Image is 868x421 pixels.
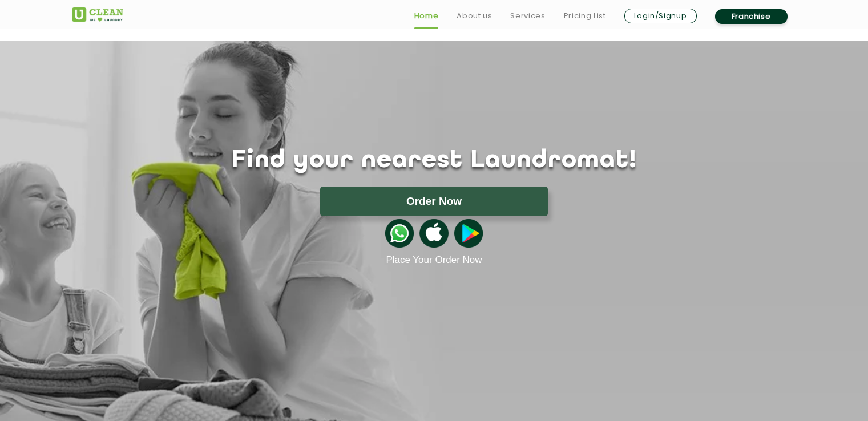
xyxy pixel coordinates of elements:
[564,9,606,23] a: Pricing List
[715,9,788,24] a: Franchise
[624,9,697,23] a: Login/Signup
[457,9,492,23] a: About us
[320,187,548,216] button: Order Now
[419,219,448,248] img: apple-icon.png
[414,9,439,23] a: Home
[72,7,123,22] img: UClean Laundry and Dry Cleaning
[454,219,483,248] img: playstoreicon.png
[510,9,545,23] a: Services
[63,147,805,175] h1: Find your nearest Laundromat!
[385,219,414,248] img: whatsappicon.png
[386,254,482,266] a: Place Your Order Now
